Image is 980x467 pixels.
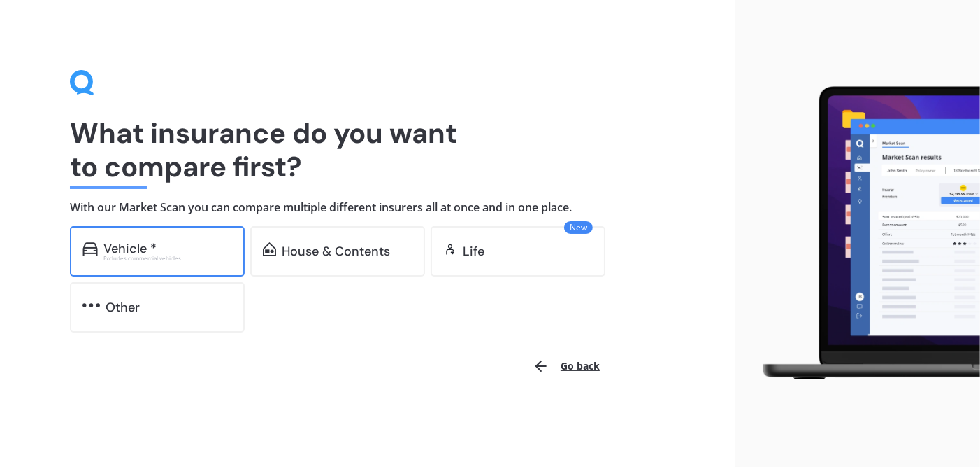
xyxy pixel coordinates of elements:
div: House & Contents [282,244,390,258]
img: other.81dba5aafe580aa69f38.svg [82,298,100,312]
img: car.f15378c7a67c060ca3f3.svg [82,242,98,256]
div: Vehicle * [103,242,157,256]
div: Excludes commercial vehicles [103,256,232,261]
h1: What insurance do you want to compare first? [70,116,665,183]
span: New [564,221,593,234]
div: Life [463,244,484,258]
img: life.f720d6a2d7cdcd3ad642.svg [443,242,457,256]
img: home-and-contents.b802091223b8502ef2dd.svg [263,242,276,256]
button: Go back [524,349,608,383]
div: Other [106,300,140,314]
h4: With our Market Scan you can compare multiple different insurers all at once and in one place. [70,200,665,215]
